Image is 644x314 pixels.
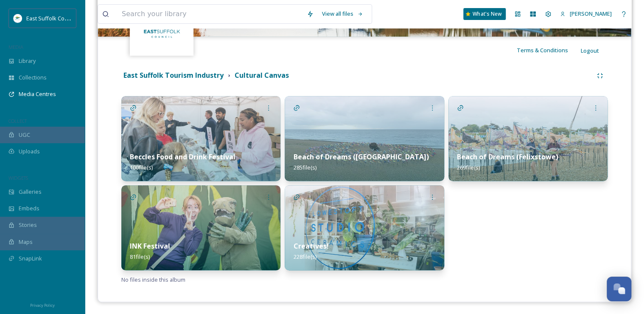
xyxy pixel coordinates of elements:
[607,277,631,301] button: Open Chat
[30,303,55,308] span: Privacy Policy
[130,164,153,171] span: 100 file(s)
[19,57,36,65] span: Library
[19,188,42,196] span: Galleries
[30,300,55,310] a: Privacy Policy
[19,221,37,229] span: Stories
[235,71,289,80] strong: Cultural Canvas
[570,10,612,17] span: [PERSON_NAME]
[448,96,608,181] img: 2c0da11a-21dd-4c52-9e7e-78958a0d05fa.jpg
[19,255,42,263] span: SnapLink
[581,47,599,54] span: Logout
[19,238,33,246] span: Maps
[517,46,568,54] span: Terms & Conditions
[318,6,367,22] a: View all files
[121,96,280,181] img: a200f865-f03a-46ec-bc84-8726e83f0396.jpg
[130,241,170,251] strong: INK Festival
[130,253,150,260] span: 81 file(s)
[130,152,235,161] strong: Beccles Food and Drink Festival
[19,204,39,212] span: Embeds
[285,96,444,181] img: bff252e4-d740-4609-9a9b-0dcb1531eacb.jpg
[123,71,224,80] strong: East Suffolk Tourism Industry
[8,175,28,181] span: WIDGETS
[517,45,581,55] a: Terms & Conditions
[121,185,280,270] img: a79449b2-ac0e-44d3-86c9-2b70a9aabe7a.jpg
[19,74,47,82] span: Collections
[293,253,316,260] span: 228 file(s)
[14,14,22,23] img: ESC%20Logo.png
[293,241,328,251] strong: Creatives!
[8,44,23,50] span: MEDIA
[463,8,506,20] a: What's New
[118,5,302,23] input: Search your library
[285,185,444,270] img: 934bc07f-d923-4813-9d79-c572f62ee779.jpg
[293,164,316,171] span: 285 file(s)
[293,152,428,161] strong: Beach of Dreams ([GEOGRAPHIC_DATA])
[121,276,185,283] span: No files inside this album
[19,131,30,139] span: UGC
[457,152,558,161] strong: Beach of Dreams (Felixstowe)
[19,147,40,156] span: Uploads
[19,90,56,98] span: Media Centres
[8,118,27,124] span: COLLECT
[26,14,76,22] span: East Suffolk Council
[457,164,480,171] span: 269 file(s)
[556,6,616,22] a: [PERSON_NAME]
